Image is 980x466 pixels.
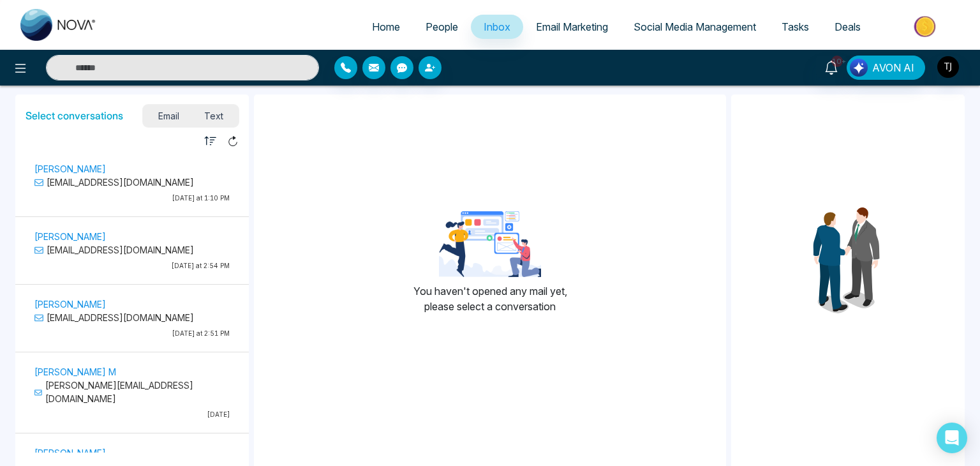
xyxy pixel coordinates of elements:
[831,56,843,67] span: 10+
[145,107,192,124] span: Email
[192,107,237,124] span: Text
[523,15,621,39] a: Email Marketing
[847,56,925,80] button: AVON AI
[34,230,230,243] p: [PERSON_NAME]
[34,446,230,460] p: [PERSON_NAME]
[413,283,567,314] p: You haven't opened any mail yet, please select a conversation
[34,243,230,257] p: [EMAIL_ADDRESS][DOMAIN_NAME]
[782,20,809,33] span: Tasks
[359,15,413,39] a: Home
[769,15,822,39] a: Tasks
[484,20,510,33] span: Inbox
[372,20,400,33] span: Home
[471,15,523,39] a: Inbox
[34,162,230,176] p: [PERSON_NAME]
[34,329,230,338] p: [DATE] at 2:51 PM
[26,110,123,122] h5: Select conversations
[34,365,230,379] p: [PERSON_NAME] M
[34,410,230,419] p: [DATE]
[634,20,756,33] span: Social Media Management
[34,379,230,405] p: [PERSON_NAME][EMAIL_ADDRESS][DOMAIN_NAME]
[439,211,541,277] img: landing-page-for-google-ads-3.png
[880,12,972,41] img: Market-place.gif
[34,261,230,271] p: [DATE] at 2:54 PM
[413,15,471,39] a: People
[426,20,458,33] span: People
[816,56,847,78] a: 10+
[34,311,230,324] p: [EMAIL_ADDRESS][DOMAIN_NAME]
[835,20,861,33] span: Deals
[621,15,769,39] a: Social Media Management
[34,193,230,203] p: [DATE] at 1:10 PM
[937,423,967,453] div: Open Intercom Messenger
[850,59,868,77] img: Lead Flow
[34,297,230,311] p: [PERSON_NAME]
[937,56,959,78] img: User Avatar
[34,176,230,189] p: [EMAIL_ADDRESS][DOMAIN_NAME]
[822,15,873,39] a: Deals
[536,20,608,33] span: Email Marketing
[20,9,97,41] img: Nova CRM Logo
[872,60,914,75] span: AVON AI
